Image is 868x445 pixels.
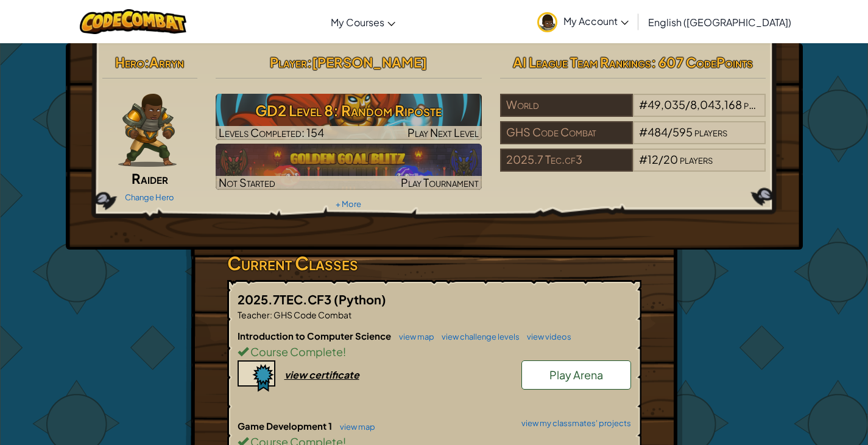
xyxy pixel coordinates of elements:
[672,125,693,139] span: 595
[216,94,482,140] img: GD2 Level 8: Random Riposte
[642,5,797,38] a: English ([GEOGRAPHIC_DATA])
[336,199,361,209] a: + More
[436,332,520,342] a: view challenge levels
[401,175,479,189] span: Play Tournament
[680,152,713,166] span: players
[647,97,685,111] span: 49,035
[500,160,766,174] a: 2025.7 Tec.cf3#12/20players
[272,309,351,320] span: GHS Code Combat
[647,152,658,166] span: 12
[238,360,275,392] img: certificate-icon.png
[537,12,557,32] img: avatar
[658,152,663,166] span: /
[521,332,571,342] a: view videos
[115,54,144,71] span: Hero
[500,105,766,119] a: World#49,035/8,043,168players
[639,97,647,111] span: #
[216,144,482,190] img: Golden Goal
[118,94,177,167] img: raider-pose.png
[744,97,777,111] span: players
[668,125,672,139] span: /
[663,152,678,166] span: 20
[227,250,641,277] h3: Current Classes
[125,192,174,202] a: Change Hero
[249,345,343,359] span: Course Complete
[270,54,307,71] span: Player
[563,15,629,27] span: My Account
[531,2,635,41] a: My Account
[648,16,791,29] span: English ([GEOGRAPHIC_DATA])
[639,152,647,166] span: #
[80,9,186,34] img: CodeCombat logo
[549,368,603,382] span: Play Arena
[219,125,324,139] span: Levels Completed: 154
[284,368,359,381] div: view certificate
[216,144,482,190] a: Not StartedPlay Tournament
[238,368,359,381] a: view certificate
[216,94,482,140] a: Play Next Level
[334,422,375,432] a: view map
[238,309,270,320] span: Teacher
[270,309,272,320] span: :
[331,16,384,29] span: My Courses
[690,97,742,111] span: 8,043,168
[500,121,633,144] div: GHS Code Combat
[408,125,479,139] span: Play Next Level
[312,54,427,71] span: [PERSON_NAME]
[238,292,334,307] span: 2025.7TEC.CF3
[393,332,434,342] a: view map
[238,420,334,432] span: Game Development 1
[334,292,386,307] span: (Python)
[500,149,633,172] div: 2025.7 Tec.cf3
[149,54,184,71] span: Arryn
[343,345,346,359] span: !
[515,419,631,427] a: view my classmates' projects
[500,133,766,147] a: GHS Code Combat#484/595players
[325,5,401,38] a: My Courses
[500,94,633,117] div: World
[694,125,727,139] span: players
[216,97,482,124] h3: GD2 Level 8: Random Riposte
[219,175,275,189] span: Not Started
[513,54,651,71] span: AI League Team Rankings
[144,54,149,71] span: :
[238,330,393,342] span: Introduction to Computer Science
[647,125,668,139] span: 484
[639,125,647,139] span: #
[307,54,312,71] span: :
[651,54,753,71] span: : 607 CodePoints
[132,170,168,187] span: Raider
[685,97,690,111] span: /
